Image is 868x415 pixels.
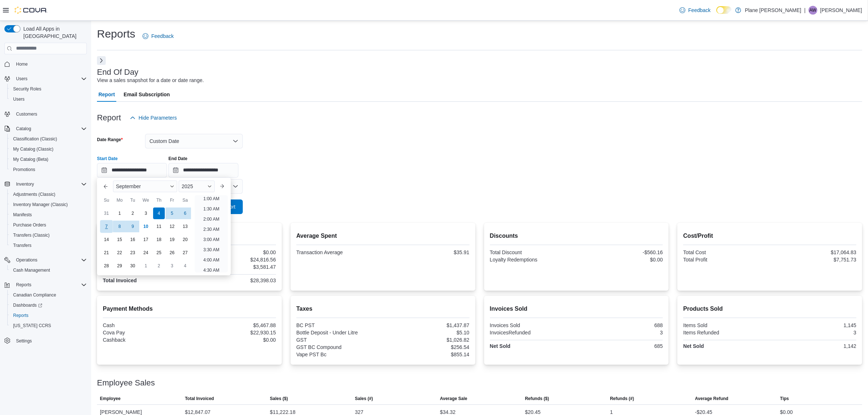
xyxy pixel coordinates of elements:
[296,232,470,240] h2: Average Spent
[13,136,57,142] span: Classification (Classic)
[201,215,222,224] li: 2:00 AM
[13,280,87,289] span: Reports
[7,94,90,104] button: Users
[179,221,191,232] div: day-13
[10,200,87,209] span: Inventory Manager (Classic)
[13,222,46,228] span: Purchase Orders
[270,396,288,402] span: Sales ($)
[7,199,90,210] button: Inventory Manager (Classic)
[97,27,135,41] h1: Reports
[13,232,50,238] span: Transfers (Classic)
[384,249,469,255] div: $35.91
[201,194,222,203] li: 1:00 AM
[1,74,90,84] button: Users
[201,245,222,254] li: 3:30 AM
[7,230,90,240] button: Transfers (Classic)
[16,61,28,67] span: Home
[16,126,31,132] span: Catalog
[820,6,862,15] p: [PERSON_NAME]
[7,290,90,300] button: Canadian Compliance
[490,232,663,240] h2: Discounts
[100,181,112,192] button: Previous Month
[13,180,37,189] button: Inventory
[10,155,87,164] span: My Catalog (Beta)
[384,322,469,328] div: $1,437.87
[296,337,381,343] div: GST
[7,164,90,175] button: Promotions
[140,247,152,259] div: day-24
[97,77,204,84] div: View a sales snapshot for a date or date range.
[191,257,276,263] div: $24,816.56
[490,305,663,313] h2: Invoices Sold
[490,330,575,336] div: InvoicesRefunded
[10,301,87,310] span: Dashboards
[153,234,165,245] div: day-18
[683,257,768,263] div: Total Profit
[804,6,806,15] p: |
[103,278,137,283] strong: Total Invoiced
[7,84,90,94] button: Security Roles
[7,240,90,251] button: Transfers
[1,335,90,346] button: Settings
[771,257,856,263] div: $7,751.73
[191,337,276,343] div: $0.00
[10,200,71,209] a: Inventory Manager (Classic)
[16,111,37,117] span: Customers
[179,247,191,259] div: day-27
[683,305,856,313] h2: Products Sold
[13,243,31,248] span: Transfers
[153,207,165,219] div: day-4
[103,330,188,336] div: Cova Pay
[153,221,165,232] div: day-11
[384,330,469,336] div: $5.10
[13,110,40,119] a: Customers
[296,344,381,350] div: GST BC Compound
[1,124,90,134] button: Catalog
[677,3,713,18] a: Feedback
[4,56,87,365] nav: Complex example
[127,247,139,259] div: day-23
[7,300,90,310] a: Dashboards
[127,194,139,206] div: Tu
[216,181,228,192] button: Next month
[140,194,152,206] div: We
[7,134,90,144] button: Classification (Classic)
[97,56,106,65] button: Next
[103,322,188,328] div: Cash
[13,336,87,345] span: Settings
[809,6,817,15] div: Auston Wilson
[10,210,35,219] a: Manifests
[525,396,549,402] span: Refunds ($)
[355,396,373,402] span: Sales (#)
[114,194,125,206] div: Mo
[745,6,801,15] p: Plane [PERSON_NAME]
[103,305,276,313] h2: Payment Methods
[716,14,717,14] span: Dark Mode
[7,144,90,154] button: My Catalog (Classic)
[166,234,178,245] div: day-19
[13,267,50,273] span: Cash Management
[578,343,663,349] div: 685
[140,29,176,43] a: Feedback
[97,163,167,178] input: Press the down key to enter a popover containing a calendar. Press the escape key to close the po...
[151,32,174,40] span: Feedback
[683,330,768,336] div: Items Refunded
[191,249,276,255] div: $0.00
[179,207,191,219] div: day-6
[10,221,87,229] span: Purchase Orders
[13,212,32,218] span: Manifests
[1,59,90,69] button: Home
[10,190,87,199] span: Adjustments (Classic)
[13,313,28,318] span: Reports
[140,207,152,219] div: day-3
[16,282,31,288] span: Reports
[140,221,152,232] div: day-10
[10,221,49,229] a: Purchase Orders
[10,95,27,104] a: Users
[384,352,469,357] div: $855.14
[140,260,152,272] div: day-1
[195,195,228,272] ul: Time
[384,344,469,350] div: $256.54
[771,249,856,255] div: $17,064.83
[10,165,38,174] a: Promotions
